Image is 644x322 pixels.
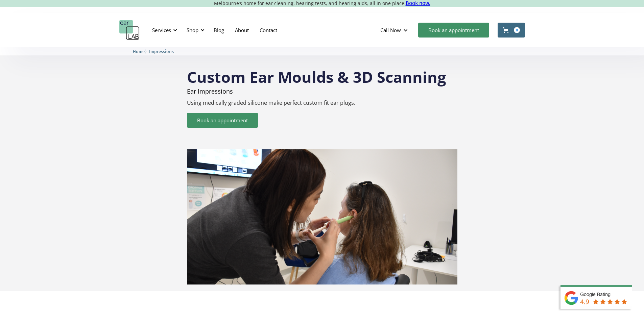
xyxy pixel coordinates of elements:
span: Home [133,49,145,54]
img: 3D scanning & ear impressions service at earLAB [187,149,457,284]
div: Services [152,27,171,33]
div: Services [148,20,179,40]
a: Book an appointment [187,113,258,128]
li: 〉 [133,48,149,55]
a: Contact [254,20,283,40]
div: Shop [183,20,207,40]
p: Using medically graded silicone make perfect custom fit ear plugs. [187,100,457,106]
a: Blog [208,20,230,40]
a: Impressions [149,48,174,54]
a: About [230,20,254,40]
a: Book an appointment [418,23,489,38]
a: Home [133,48,145,54]
a: home [119,20,140,40]
span: Impressions [149,49,174,54]
div: Call Now [380,27,401,33]
div: Shop [187,27,198,33]
div: 0 [514,27,520,33]
div: Call Now [375,20,415,40]
h1: Custom Ear Moulds & 3D Scanning [187,62,457,84]
a: Open cart [498,23,525,38]
p: Ear Impressions [187,88,457,95]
